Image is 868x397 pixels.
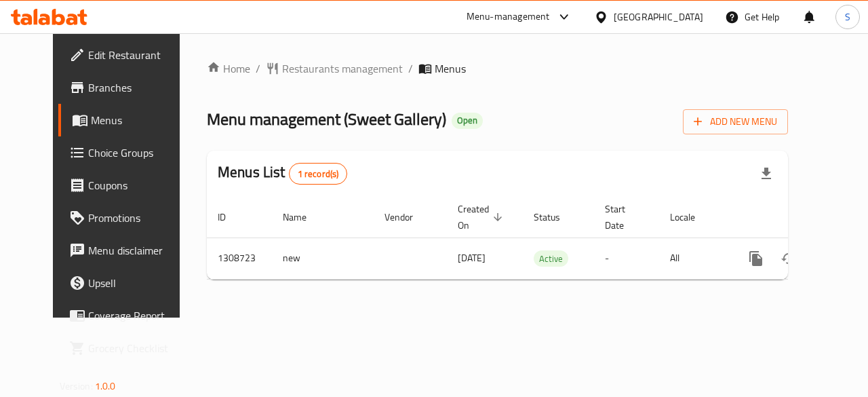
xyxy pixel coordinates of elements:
span: Add New Menu [694,113,777,130]
span: Version: [60,377,93,395]
span: 1 record(s) [290,168,347,181]
a: Choice Groups [58,136,198,169]
a: Promotions [58,202,198,234]
span: Menu management ( Sweet Gallery ) [207,104,446,134]
span: Promotions [88,210,187,226]
div: Open [452,113,483,129]
span: Locale [670,209,713,225]
a: Menus [58,104,198,136]
span: Restaurants management [282,60,403,77]
td: All [659,238,729,279]
span: Created On [458,201,507,233]
span: Menus [91,112,187,128]
button: more [740,242,772,275]
span: Menu disclaimer [88,242,187,259]
a: Branches [58,71,198,104]
span: [DATE] [458,249,486,267]
td: new [272,238,374,279]
span: ID [218,209,243,225]
h2: Menus List [218,162,347,185]
a: Menu disclaimer [58,234,198,267]
span: Coverage Report [88,307,187,324]
a: Upsell [58,267,198,299]
span: Branches [88,79,187,96]
span: Coupons [88,177,187,193]
a: Restaurants management [266,60,403,77]
li: / [408,60,413,77]
span: Status [534,209,578,225]
span: Name [283,209,324,225]
span: Active [534,251,568,267]
button: Change Status [772,242,805,275]
a: Coverage Report [58,299,198,332]
a: Grocery Checklist [58,332,198,364]
span: S [845,10,850,24]
span: Vendor [384,209,431,225]
span: Open [452,115,483,126]
span: Choice Groups [88,145,187,161]
div: Active [534,250,568,267]
span: Edit Restaurant [88,47,187,63]
td: - [594,238,659,279]
span: Menus [435,60,466,77]
a: Home [207,60,250,77]
button: Add New Menu [683,109,788,134]
div: Total records count [289,163,348,185]
span: Grocery Checklist [88,340,187,356]
div: Menu-management [467,9,550,25]
a: Edit Restaurant [58,39,198,71]
span: 1.0.0 [95,377,116,395]
div: [GEOGRAPHIC_DATA] [614,10,703,24]
nav: breadcrumb [207,60,788,77]
li: / [256,60,260,77]
div: Export file [750,157,783,190]
span: Upsell [88,275,187,291]
td: 1308723 [207,238,272,279]
a: Coupons [58,169,198,202]
span: Start Date [605,201,643,233]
